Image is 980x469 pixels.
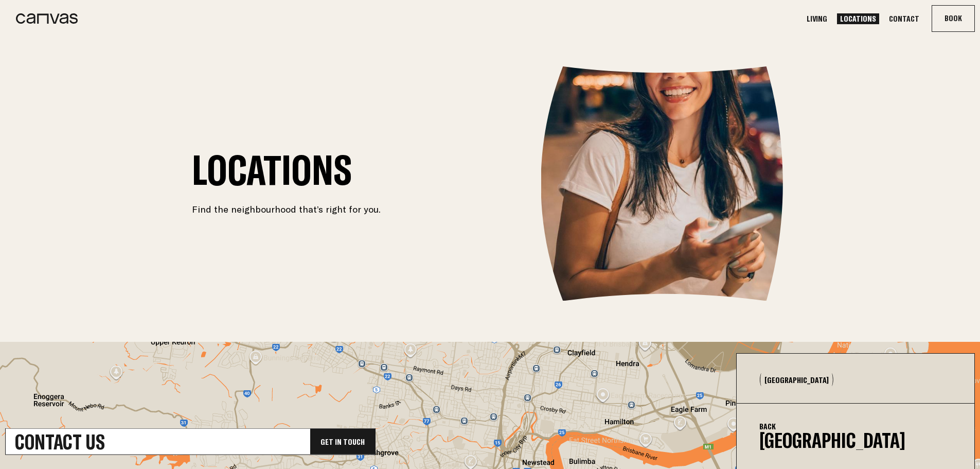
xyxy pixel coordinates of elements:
p: Find the neighbourhood that’s right for you. [192,203,381,216]
button: [GEOGRAPHIC_DATA] [760,373,833,386]
div: Get In Touch [310,429,375,455]
button: Book [932,6,974,31]
a: Contact [886,13,922,24]
a: Living [804,13,830,24]
button: Back [759,422,776,430]
a: Locations [837,13,879,24]
h1: Locations [192,152,381,188]
a: Contact UsGet In Touch [5,428,376,455]
img: Canvas_living_locations [541,66,789,301]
